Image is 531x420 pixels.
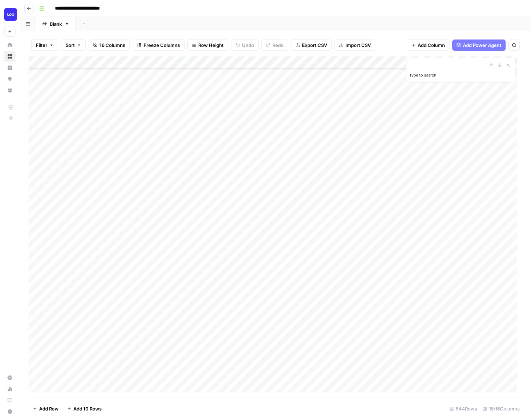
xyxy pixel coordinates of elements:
button: Add 10 Rows [63,403,106,414]
span: Add Power Agent [463,42,501,49]
button: Export CSV [291,39,332,51]
button: Help + Support [4,406,16,417]
div: 544 Rows [447,403,480,414]
a: Your Data [4,85,16,96]
button: Add Column [407,39,449,51]
span: Undo [242,42,254,49]
span: Export CSV [302,42,327,49]
button: Freeze Columns [133,39,185,51]
a: Insights [4,62,16,73]
button: Undo [231,39,259,51]
button: Filter [31,39,58,51]
button: Close Search [504,61,512,69]
span: Freeze Columns [144,42,180,49]
button: Add Power Agent [452,39,506,51]
button: Workspace: Lob [4,6,16,23]
button: Redo [261,39,288,51]
span: Filter [36,42,47,49]
span: Redo [272,42,284,49]
a: Opportunities [4,73,16,85]
a: Learning Hub [4,395,16,406]
a: Blank [36,17,76,31]
label: Type to search [409,73,436,78]
span: Row Height [198,42,224,49]
span: Import CSV [345,42,371,49]
div: 16/16 Columns [480,403,523,414]
span: Sort [66,42,75,49]
span: Add Row [39,405,59,412]
button: 16 Columns [89,39,130,51]
a: Settings [4,372,16,383]
img: Lob Logo [4,8,17,21]
button: Add Row [29,403,63,414]
button: Sort [61,39,86,51]
button: Import CSV [334,39,375,51]
button: Row Height [187,39,228,51]
span: Add Column [418,42,445,49]
a: Browse [4,51,16,62]
div: Blank [50,20,62,28]
a: Home [4,39,16,51]
span: Add 10 Rows [73,405,102,412]
a: Usage [4,383,16,395]
span: 16 Columns [99,42,125,49]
